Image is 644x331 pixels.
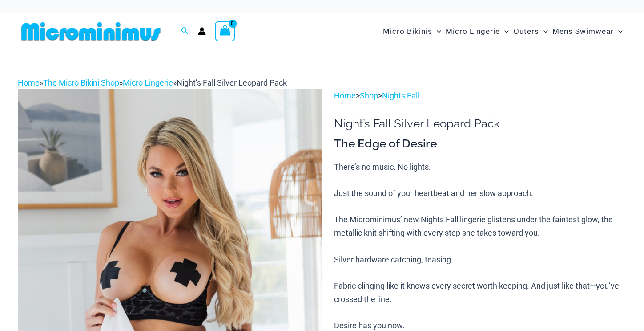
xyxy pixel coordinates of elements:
[360,91,378,100] a: Shop
[511,18,550,45] a: OutersMenu ToggleMenu Toggle
[500,20,509,43] span: Menu Toggle
[550,18,625,45] a: Mens SwimwearMenu ToggleMenu Toggle
[177,78,287,87] span: Night’s Fall Silver Leopard Pack
[514,20,539,43] span: Outers
[18,78,287,87] span: » » »
[198,27,206,35] a: Account icon link
[334,89,626,102] p: > >
[381,18,443,45] a: Micro BikinisMenu ToggleMenu Toggle
[432,20,441,43] span: Menu Toggle
[334,91,356,100] a: Home
[334,117,626,131] h1: Night’s Fall Silver Leopard Pack
[123,78,173,87] a: Micro Lingerie
[383,20,432,43] span: Micro Bikinis
[43,78,119,87] a: The Micro Bikini Shop
[181,26,189,37] a: Search icon link
[539,20,548,43] span: Menu Toggle
[379,16,626,46] nav: Site Navigation
[215,21,235,41] a: View Shopping Cart, empty
[552,20,614,43] span: Mens Swimwear
[446,20,500,43] span: Micro Lingerie
[382,91,419,100] a: Nights Fall
[443,18,511,45] a: Micro LingerieMenu ToggleMenu Toggle
[334,136,626,151] h3: The Edge of Desire
[18,21,164,41] img: MM SHOP LOGO FLAT
[18,78,40,87] a: Home
[614,20,623,43] span: Menu Toggle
